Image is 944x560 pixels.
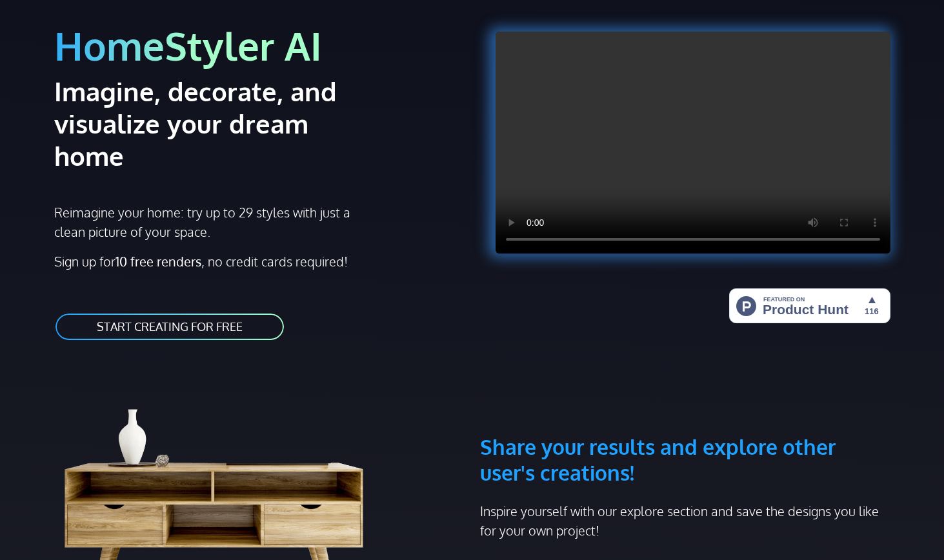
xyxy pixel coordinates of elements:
[54,21,465,70] h1: HomeStyler AI
[729,288,890,323] img: HomeStyler AI - Interior Design Made Easy: One Click to Your Dream Home | Product Hunt
[54,252,465,271] p: Sign up for , no credit cards required!
[480,501,890,540] p: Inspire yourself with our explore section and save the designs you like for your own project!
[480,372,890,486] h3: Share your results and explore other user's creations!
[54,203,362,241] p: Reimagine your home: try up to 29 styles with just a clean picture of your space.
[115,253,201,270] strong: 10 free renders
[54,312,285,341] a: START CREATING FOR FREE
[54,75,383,172] h2: Imagine, decorate, and visualize your dream home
